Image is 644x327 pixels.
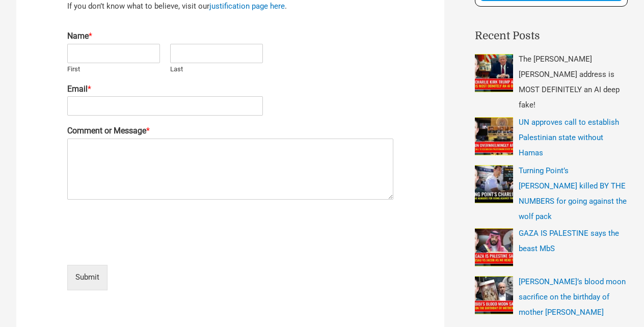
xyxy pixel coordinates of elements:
[475,51,628,320] nav: Recent Posts
[67,126,393,137] label: Comment or Message
[170,65,263,74] label: Last
[67,65,160,74] label: First
[475,28,628,44] h2: Recent Posts
[519,277,626,317] a: [PERSON_NAME]’s blood moon sacrifice on the birthday of mother [PERSON_NAME]
[67,210,222,286] iframe: reCAPTCHA
[209,2,285,11] a: justification page here
[519,166,627,221] a: Turning Point’s [PERSON_NAME] killed BY THE NUMBERS for going against the wolf pack
[519,118,619,157] a: UN approves call to establish Palestinian state without Hamas
[67,84,393,95] label: Email
[519,229,619,253] a: GAZA IS PALESTINE says the beast MbS
[67,31,393,42] label: Name
[67,265,108,290] button: Submit
[519,54,620,110] a: The [PERSON_NAME] [PERSON_NAME] address is MOST DEFINITELY an AI deep fake!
